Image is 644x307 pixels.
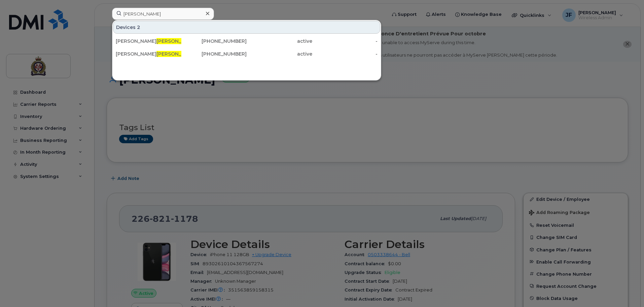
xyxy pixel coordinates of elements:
span: [PERSON_NAME] [156,51,197,57]
span: 2 [137,24,140,31]
a: [PERSON_NAME][PERSON_NAME][PHONE_NUMBER]active- [113,48,380,60]
a: [PERSON_NAME][PERSON_NAME][PHONE_NUMBER]active- [113,35,380,47]
div: active [247,38,312,44]
div: - [312,38,378,44]
div: [PERSON_NAME] [116,38,181,44]
div: [PHONE_NUMBER] [181,51,247,57]
div: - [312,51,378,57]
div: [PHONE_NUMBER] [181,38,247,44]
div: active [247,51,312,57]
div: [PERSON_NAME] [116,51,181,57]
span: [PERSON_NAME] [156,38,197,44]
div: Devices [113,21,380,34]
